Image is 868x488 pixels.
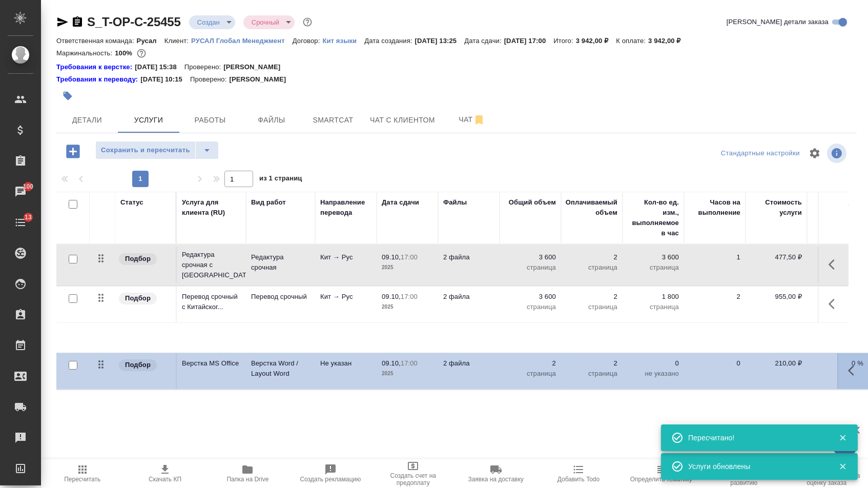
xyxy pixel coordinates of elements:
button: Доп статусы указывают на важность/срочность заказа [301,15,314,29]
div: Нажми, чтобы открыть папку с инструкцией [56,62,135,72]
div: split button [95,141,219,159]
div: Пересчитано! [688,433,823,443]
button: Создан [194,18,223,27]
p: РУСАЛ Глобал Менеджмент [191,37,293,45]
a: 100 [3,179,38,205]
td: 2 [684,287,746,322]
svg: Отписаться [473,114,485,126]
div: Статус [120,197,143,208]
div: Направление перевода [320,197,371,218]
p: [DATE] 17:00 [504,37,554,45]
p: Проверено: [184,62,224,72]
p: Кит → Рус [320,252,371,262]
button: Заявка на доставку [454,459,537,488]
span: Папка на Drive [227,476,269,483]
button: 0.00 RUB; [135,47,148,60]
div: Создан [189,15,235,29]
span: 100 [17,181,40,192]
div: Файлы [443,197,467,208]
p: Русал [137,37,164,45]
button: Скачать КП [123,459,206,488]
button: Скопировать ссылку для ЯМессенджера [56,16,69,28]
button: Срочный [249,18,282,27]
p: 2025 [382,262,433,273]
p: 3 600 [505,252,556,262]
button: Определить тематику [620,459,702,488]
span: Чат с клиентом [370,114,435,127]
p: Подбор [125,254,151,264]
button: Добавить услугу [59,141,87,162]
button: Добавить Todo [537,459,619,488]
span: Услуги [124,114,173,127]
p: 2025 [382,302,433,312]
p: 09.10, [382,253,401,261]
p: Кит → Рус [320,292,371,302]
p: 100% [115,49,135,57]
span: из 1 страниц [259,172,302,187]
p: 3 600 [628,252,679,262]
p: Перевод срочный с Китайског... [182,292,241,312]
p: страница [628,262,679,273]
div: Кол-во ед. изм., выполняемое в час [628,197,679,238]
div: Создан [243,15,295,29]
button: Сохранить и пересчитать [95,141,196,159]
div: Часов на выполнение [689,197,740,218]
span: Чат [447,113,497,126]
span: Заявка на доставку [468,476,523,483]
p: страница [628,302,679,312]
td: 1 [684,247,746,283]
span: Сохранить и пересчитать [101,145,190,156]
button: Скопировать ссылку [71,16,84,28]
span: Работы [185,114,235,127]
div: Услуга для клиента (RU) [182,197,241,218]
a: Требования к переводу: [56,74,140,85]
span: Создать счет на предоплату [378,472,448,486]
p: Подбор [125,293,151,303]
div: Скидка / наценка [812,197,863,218]
button: Создать счет на предоплату [372,459,454,488]
button: Добавить тэг [56,85,79,107]
div: Вид работ [251,197,286,208]
div: Стоимость услуги [751,197,802,218]
span: 13 [18,212,38,222]
a: РУСАЛ Глобал Менеджмент [191,36,293,45]
p: Редактура срочная с [GEOGRAPHIC_DATA]... [182,250,241,280]
p: 477,50 ₽ [751,252,802,262]
p: [DATE] 10:15 [140,74,190,85]
span: Smartcat [308,114,358,127]
p: [PERSON_NAME] [223,62,288,72]
p: 1 800 [628,292,679,302]
p: 3 942,00 ₽ [576,37,616,45]
p: 0 % [812,292,863,302]
span: [PERSON_NAME] детали заказа [727,17,829,27]
span: Настроить таблицу [802,141,827,166]
p: 0 % [812,252,863,262]
p: 17:00 [401,253,418,261]
a: S_T-OP-C-25455 [87,15,181,29]
button: Показать кнопки [822,252,847,277]
p: Маржинальность: [56,49,115,57]
button: Создать рекламацию [289,459,371,488]
p: 2 [566,292,617,302]
p: К оплате: [616,37,648,45]
a: Кит языки [322,36,364,45]
p: 2 файла [443,292,494,302]
button: Закрыть [832,433,853,442]
div: split button [718,146,802,161]
p: 3 600 [505,292,556,302]
p: Кит языки [322,37,364,45]
span: Посмотреть информацию [827,144,849,163]
p: 3 942,00 ₽ [648,37,689,45]
button: Пересчитать [41,459,123,488]
button: Закрыть [832,462,853,471]
p: Ответственная команда: [56,37,137,45]
div: Общий объем [509,197,556,208]
div: Нажми, чтобы открыть папку с инструкцией [56,74,140,85]
p: 09.10, [382,293,401,300]
a: Требования к верстке: [56,62,135,72]
p: [DATE] 13:25 [415,37,465,45]
div: Услуги обновлены [688,461,823,472]
span: Скачать КП [149,476,181,483]
p: Дата создания: [364,37,415,45]
p: Дата сдачи: [464,37,504,45]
